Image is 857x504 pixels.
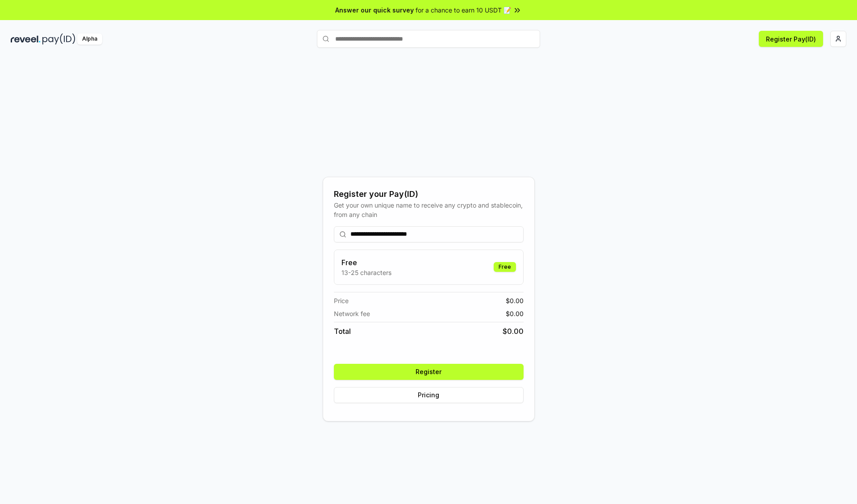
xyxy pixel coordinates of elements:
[506,296,524,305] span: $ 0.00
[42,33,75,45] img: pay_id
[334,296,349,305] span: Price
[334,309,370,318] span: Network fee
[759,31,823,47] button: Register Pay(ID)
[334,364,524,380] button: Register
[77,33,102,45] div: Alpha
[334,387,524,403] button: Pricing
[11,33,41,45] img: reveel_dark
[334,188,524,200] div: Register your Pay(ID)
[334,326,351,337] span: Total
[503,326,524,337] span: $ 0.00
[494,262,516,272] div: Free
[334,200,524,219] div: Get your own unique name to receive any crypto and stablecoin, from any chain
[341,257,391,268] h3: Free
[341,268,391,277] p: 13-25 characters
[506,309,524,318] span: $ 0.00
[335,5,414,15] span: Answer our quick survey
[416,5,511,15] span: for a chance to earn 10 USDT 📝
